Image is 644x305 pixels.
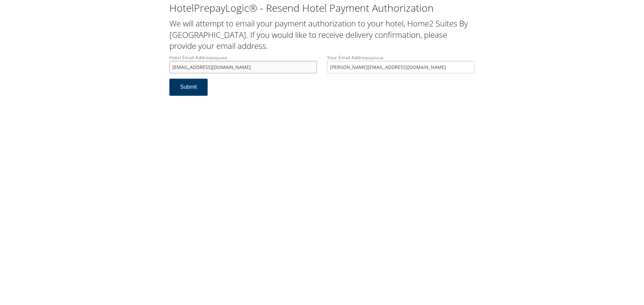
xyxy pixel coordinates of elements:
[327,54,475,73] label: Your Email Address
[169,18,475,52] h2: We will attempt to email your payment authorization to your hotel, Home2 Suites By [GEOGRAPHIC_DA...
[327,61,475,73] input: Your Email Addressoptional
[169,54,317,73] label: Hotel Email Address
[169,61,317,73] input: Hotel Email Addressrequired
[169,1,475,15] h1: HotelPrepayLogic® - Resend Hotel Payment Authorization
[169,79,208,96] button: Submit
[369,55,383,60] small: optional
[212,55,227,60] small: required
